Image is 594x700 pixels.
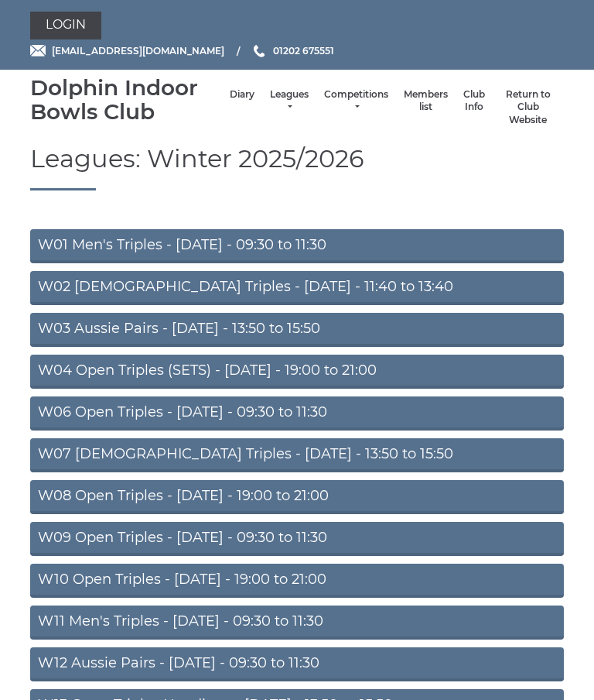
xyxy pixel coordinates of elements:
[324,88,388,114] a: Competitions
[270,88,309,114] a: Leagues
[404,88,448,114] a: Members list
[30,522,564,556] a: W09 Open Triples - [DATE] - 09:30 to 11:30
[251,43,334,58] a: Phone us 01202 675551
[30,76,222,124] div: Dolphin Indoor Bowls Club
[463,88,485,114] a: Club Info
[30,12,101,39] a: Login
[254,45,265,57] img: Phone us
[30,145,564,190] h1: Leagues: Winter 2025/2026
[230,88,254,101] a: Diary
[30,45,46,57] img: Email
[30,647,564,681] a: W12 Aussie Pairs - [DATE] - 09:30 to 11:30
[30,271,564,305] a: W02 [DEMOGRAPHIC_DATA] Triples - [DATE] - 11:40 to 13:40
[30,480,564,514] a: W08 Open Triples - [DATE] - 19:00 to 21:00
[30,229,564,263] a: W01 Men's Triples - [DATE] - 09:30 to 11:30
[30,564,564,598] a: W10 Open Triples - [DATE] - 19:00 to 21:00
[30,355,564,389] a: W04 Open Triples (SETS) - [DATE] - 19:00 to 21:00
[30,438,564,472] a: W07 [DEMOGRAPHIC_DATA] Triples - [DATE] - 13:50 to 15:50
[500,88,556,127] a: Return to Club Website
[30,606,564,640] a: W11 Men's Triples - [DATE] - 09:30 to 11:30
[273,45,334,57] span: 01202 675551
[30,43,224,58] a: Email [EMAIL_ADDRESS][DOMAIN_NAME]
[30,396,564,431] a: W06 Open Triples - [DATE] - 09:30 to 11:30
[30,313,564,347] a: W03 Aussie Pairs - [DATE] - 13:50 to 15:50
[52,45,224,57] span: [EMAIL_ADDRESS][DOMAIN_NAME]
